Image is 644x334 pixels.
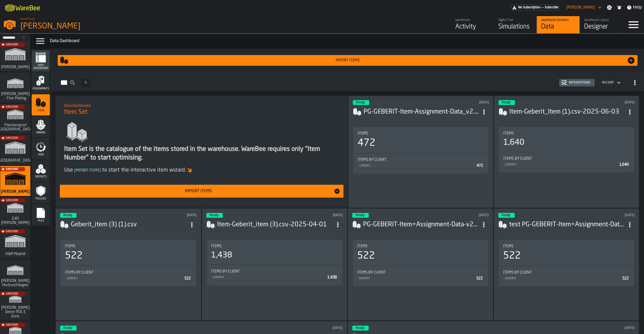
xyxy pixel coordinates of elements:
[210,214,218,217] span: Ready
[211,244,338,248] div: Title
[65,244,192,248] div: Title
[73,169,102,172] span: Import Items
[6,199,18,202] span: Subscribe
[32,219,50,222] span: Files
[498,23,532,31] div: Simulations
[58,55,638,66] button: button-Import Items
[32,116,50,138] li: menu Orders
[357,250,375,261] div: 522
[63,214,72,217] span: Ready
[358,158,386,162] span: Items by client
[451,16,494,33] a: link-to-/wh/i/1653e8cc-126b-480f-9c47-e01e76aa4a88/feed/
[503,270,630,275] div: Title
[352,239,489,316] section: card-ItemSetDashboardCard
[503,131,514,136] span: Items
[32,64,50,70] span: Data Dashboard
[503,138,524,147] div: 1,640
[65,250,83,261] div: 522
[6,137,18,140] span: Subscribe
[210,326,343,330] div: Updated: 2/3/2025, 2:38:08 PM Created: 2/3/2025, 1:11:24 PM
[358,131,484,136] div: Title
[352,213,369,218] div: status-3 2
[504,163,617,166] div: GEBERIT
[602,81,614,85] div: DropdownMenuValue-4
[498,239,635,316] section: card-ItemSetDashboardCard
[20,21,165,31] div: [PERSON_NAME]
[0,135,30,166] a: link-to-/wh/i/b5402f52-ce28-4f27-b3d4-5c6d76174849/simulations
[494,208,639,321] div: ItemListCard-DashboardItemContainer
[537,16,580,33] a: link-to-/wh/i/1653e8cc-126b-480f-9c47-e01e76aa4a88/data
[518,6,541,9] span: No Subscription
[60,185,343,198] button: button-Import Items
[503,250,521,261] div: 522
[358,131,368,136] span: Items
[65,275,192,282] div: StatList-item-GEBERIT
[6,230,18,233] span: Subscribe
[206,213,223,218] div: status-3 2
[65,270,192,275] div: Title
[6,292,18,295] span: Subscribe
[211,269,338,274] div: Title
[217,220,333,229] h3: Item-Geberit_item (3).csv-2025-04-01
[6,106,18,108] span: Subscribe
[71,220,187,229] h3: Geberit_item (3) (1).csv
[509,108,625,116] h3: Item-Geberit_Item (1).csv-2025-06-03
[633,4,642,11] span: Help
[503,131,630,136] div: Title
[357,244,484,248] div: Title
[63,326,72,330] span: Ready
[566,5,595,10] div: DropdownMenuValue-Sebastian Petruch Petruch
[32,175,50,178] span: Datasets
[202,208,347,321] div: ItemListCard-DashboardItemContainer
[353,127,488,153] div: stat-Items
[584,23,618,31] div: Designer
[358,277,474,280] div: GEBERIT
[353,240,488,266] div: stat-Items
[357,270,484,275] div: Title
[499,266,634,286] div: stat-Items by client
[33,36,48,46] label: button-toggle-Data Menu
[56,208,201,321] div: ItemListCard-DashboardItemContainer
[327,275,337,279] span: 1,438
[564,4,602,11] div: DropdownMenuValue-Sebastian Petruch Petruch
[0,104,30,135] a: link-to-/wh/i/a0d9589e-ccad-4b62-b3a5-e9442830ef7e/simulations
[60,326,76,331] div: status-3 2
[0,291,30,322] a: link-to-/wh/i/9d85c013-26f4-4c06-9c7d-6d35b33af13a/simulations
[503,244,630,248] div: Title
[455,18,489,22] div: Warehouse
[63,188,334,194] div: Import Items
[509,220,625,229] h3: test PG-GEBERIT-Item+Assignment-Data-v24.04.001-TEMPLATE_ZimA_31_01_2025.csv
[584,18,618,22] div: Warehouse Layout
[353,126,489,203] section: card-ItemSetDashboardCard
[503,161,630,168] div: StatList-item-GEBERIT
[600,79,621,86] div: DropdownMenuValue-4
[624,4,644,11] label: button-toggle-Help
[0,197,30,228] a: link-to-/wh/i/baca6aa3-d1fc-43c0-a604-2a1c9d5db74d/simulations
[622,277,629,280] span: 522
[64,145,339,162] div: Item Set is the catalogue of the items stored in the warehouse. WareBee requires only "Item Numbe...
[56,96,347,208] div: ItemListCard-
[605,5,614,10] label: button-toggle-Settings
[357,275,484,282] div: StatList-item-GEBERIT
[494,16,537,33] a: link-to-/wh/i/1653e8cc-126b-480f-9c47-e01e76aa4a88/simulations
[356,214,364,217] span: Ready
[32,109,50,112] span: Items
[363,220,479,229] h3: PG-GEBERIT-Item+Assignment-Data-v24.04.001-TEMPLATE_ZimA_31_01_2025_convertGrams.csv
[353,153,488,173] div: stat-Items by client
[32,197,50,200] span: Policies
[580,16,623,33] a: link-to-/wh/i/1653e8cc-126b-480f-9c47-e01e76aa4a88/designer
[211,269,240,274] span: Items by client
[32,160,50,182] li: menu Datasets
[364,108,479,116] h3: PG-GEBERIT-Item-Assignment-Data_v2.csv
[64,166,339,174] div: Use to start the interactive item wizard.
[65,270,94,275] span: Items by client
[502,326,635,330] div: Updated: 1/29/2025, 9:12:32 PM Created: 1/29/2025, 9:12:26 PM
[429,213,489,217] div: Updated: 3/5/2025, 3:33:38 PM Created: 3/5/2025, 3:33:32 PM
